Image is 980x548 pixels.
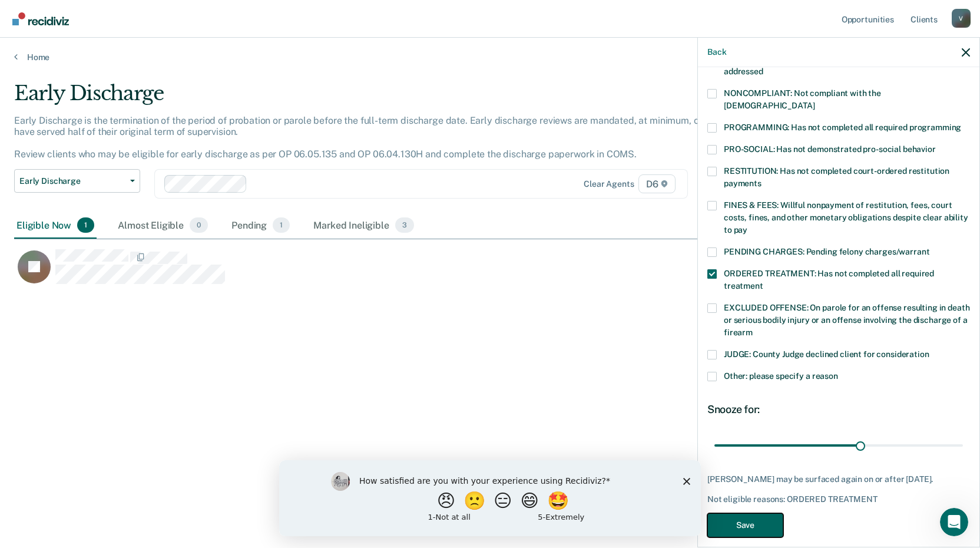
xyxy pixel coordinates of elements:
[707,494,970,504] div: Not eligible reasons: ORDERED TREATMENT
[724,349,929,359] span: JUDGE: County Judge declined client for consideration
[707,513,783,537] button: Save
[14,52,966,62] a: Home
[279,460,701,536] iframe: Survey by Kim from Recidiviz
[14,249,847,296] div: CaseloadOpportunityCell-0166215
[19,176,125,186] span: Early Discharge
[311,213,416,239] div: Marked Ineligible
[229,213,292,239] div: Pending
[724,88,881,110] span: NONCOMPLIANT: Not compliant with the [DEMOGRAPHIC_DATA]
[724,303,969,337] span: EXCLUDED OFFENSE: On parole for an offense resulting in death or serious bodily injury or an offe...
[190,217,208,233] span: 0
[14,115,746,160] p: Early Discharge is the termination of the period of probation or parole before the full-term disc...
[14,81,749,115] div: Early Discharge
[12,12,69,25] img: Recidiviz
[395,217,414,233] span: 3
[14,213,97,239] div: Eligible Now
[940,508,968,536] iframe: Intercom live chat
[724,269,934,290] span: ORDERED TREATMENT: Has not completed all required treatment
[584,179,634,189] div: Clear agents
[707,403,970,416] div: Snooze for:
[273,217,290,233] span: 1
[707,47,726,57] button: Back
[724,247,929,256] span: PENDING CHARGES: Pending felony charges/warrant
[724,123,961,132] span: PROGRAMMING: Has not completed all required programming
[724,166,949,188] span: RESTITUTION: Has not completed court-ordered restitution payments
[724,371,838,381] span: Other: please specify a reason
[724,200,968,235] span: FINES & FEES: Willful nonpayment of restitution, fees, court costs, fines, and other monetary obl...
[724,144,936,154] span: PRO-SOCIAL: Has not demonstrated pro-social behavior
[638,174,676,193] span: D6
[115,213,210,239] div: Almost Eligible
[952,9,971,28] button: Profile dropdown button
[707,474,970,484] div: [PERSON_NAME] may be surfaced again on or after [DATE].
[952,9,971,28] div: V
[77,217,94,233] span: 1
